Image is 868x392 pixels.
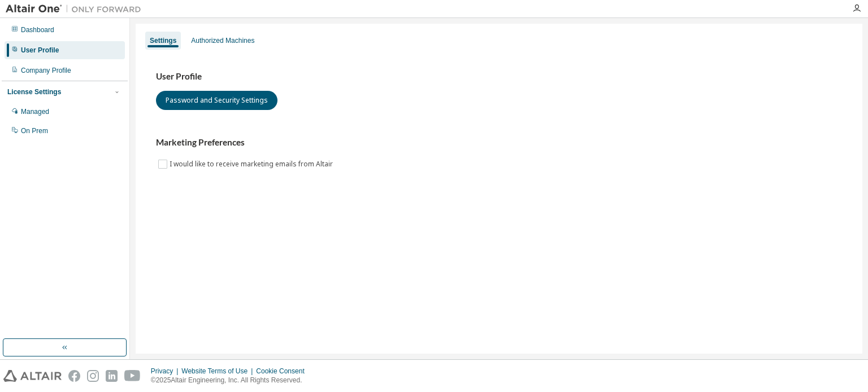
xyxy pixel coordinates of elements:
[256,367,311,376] div: Cookie Consent
[181,367,256,376] div: Website Terms of Use
[156,91,277,110] button: Password and Security Settings
[170,157,335,171] label: I would like to receive marketing emails from Altair
[21,25,54,34] div: Dashboard
[124,370,141,382] img: youtube.svg
[6,3,147,15] img: Altair One
[106,370,118,382] img: linkedin.svg
[3,370,62,382] img: altair_logo.svg
[151,376,311,385] p: © 2025 Altair Engineering, Inc. All Rights Reserved.
[21,126,48,135] div: On Prem
[68,370,80,382] img: facebook.svg
[7,87,61,96] div: License Settings
[87,370,99,382] img: instagram.svg
[150,36,176,45] div: Settings
[21,107,49,116] div: Managed
[21,46,59,55] div: User Profile
[21,66,71,75] div: Company Profile
[191,36,254,45] div: Authorized Machines
[156,71,842,82] h3: User Profile
[156,137,842,148] h3: Marketing Preferences
[151,367,181,376] div: Privacy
